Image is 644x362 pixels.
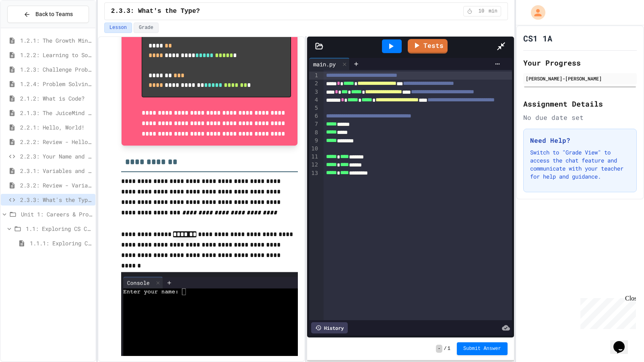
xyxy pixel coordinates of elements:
span: 2.1.3: The JuiceMind IDE [20,109,92,117]
button: Back to Teams [7,6,89,23]
div: 12 [309,161,319,169]
span: 1.2.1: The Growth Mindset [20,36,92,45]
span: 2.3.1: Variables and Data Types [20,167,92,175]
button: Grade [134,23,159,33]
button: Submit Answer [457,342,508,355]
div: No due date set [523,113,637,122]
div: 2 [309,80,319,88]
div: Chat with us now!Close [3,3,56,51]
h1: CS1 1A [523,33,552,44]
div: 6 [309,112,319,120]
span: 2.3.2: Review - Variables and Data Types [20,181,92,189]
div: 13 [309,169,319,177]
span: Back to Teams [35,10,73,19]
span: 2.2.1: Hello, World! [20,123,92,132]
span: 1.2.3: Challenge Problem - The Bridge [20,65,92,74]
div: 5 [309,104,319,112]
span: min [489,8,497,14]
iframe: chat widget [577,295,636,329]
button: Lesson [104,23,132,33]
div: main.py [309,58,350,70]
span: 1 [448,346,450,352]
span: 1.1.1: Exploring CS Careers [30,239,92,247]
span: 2.3.3: What's the Type? [111,6,200,16]
div: My Account [522,3,547,22]
span: 1.2.4: Problem Solving Practice [20,80,92,88]
div: 9 [309,137,319,145]
a: Tests [408,39,448,53]
span: 10 [475,8,488,14]
div: 1 [309,72,319,80]
span: 2.3.3: What's the Type? [20,195,92,204]
iframe: chat widget [610,330,636,354]
div: 7 [309,120,319,128]
div: 11 [309,153,319,161]
div: 10 [309,145,319,153]
div: 3 [309,88,319,96]
span: 2.2.3: Your Name and Favorite Movie [20,152,92,160]
h2: Assignment Details [523,98,637,109]
span: 1.1: Exploring CS Careers [26,224,92,233]
div: 8 [309,129,319,137]
div: [PERSON_NAME]-[PERSON_NAME] [526,75,634,82]
p: Switch to "Grade View" to access the chat feature and communicate with your teacher for help and ... [530,148,630,181]
span: / [444,346,447,352]
span: Unit 1: Careers & Professionalism [21,210,92,218]
span: - [436,345,442,353]
div: main.py [309,60,340,68]
div: 4 [309,96,319,104]
div: History [311,322,348,333]
h2: Your Progress [523,57,637,68]
span: 2.1.2: What is Code? [20,94,92,103]
span: 1.2.2: Learning to Solve Hard Problems [20,51,92,59]
span: Submit Answer [463,346,501,352]
span: 2.2.2: Review - Hello, World! [20,138,92,146]
h3: Need Help? [530,136,630,145]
